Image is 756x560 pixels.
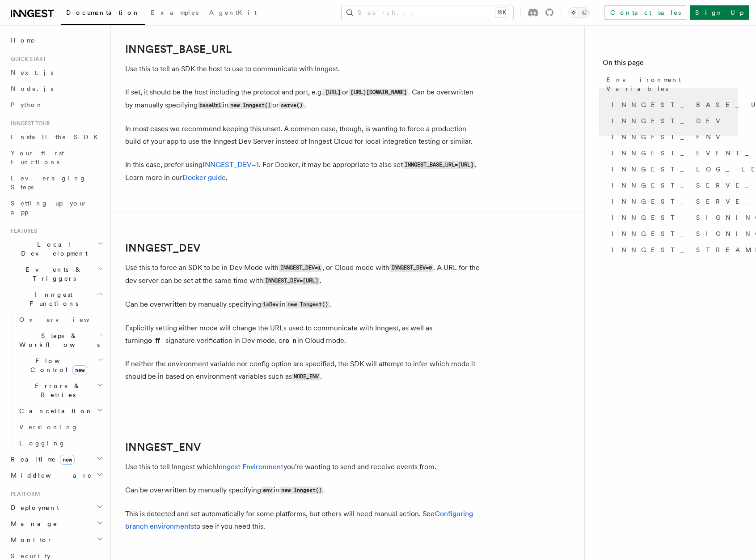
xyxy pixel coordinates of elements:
span: Versioning [19,423,78,431]
a: Home [7,32,105,48]
span: Examples [151,9,199,16]
span: Realtime [7,455,75,464]
code: env [261,487,274,494]
a: INNGEST_SIGNING_KEY [608,209,738,226]
span: Environment Variables [606,75,738,93]
span: AgentKit [209,9,257,16]
span: Setting up your app [11,200,88,216]
a: INNGEST_DEV=1 [203,160,259,169]
a: Node.js [7,81,105,97]
a: INNGEST_LOG_LEVEL [608,161,738,177]
a: Python [7,97,105,113]
a: INNGEST_STREAMING [608,242,738,258]
a: INNGEST_EVENT_KEY [608,145,738,161]
a: INNGEST_ENV [125,441,201,453]
strong: on [285,336,297,345]
code: new Inngest() [228,102,272,109]
code: INNGEST_DEV=1 [279,264,322,272]
a: Versioning [16,419,105,435]
p: Use this to force an SDK to be in Dev Mode with , or Cloud mode with . A URL for the dev server c... [125,261,483,287]
p: This is detected and set automatically for some platforms, but others will need manual action. Se... [125,508,483,533]
span: Next.js [11,69,53,76]
button: Cancellation [16,403,105,419]
p: Explicitly setting either mode will change the URLs used to communicate with Inngest, as well as ... [125,322,483,347]
button: Events & Triggers [7,261,105,286]
span: Documentation [66,9,140,16]
button: Search...⌘K [342,5,513,20]
code: INNGEST_DEV=0 [389,264,433,272]
span: Local Development [7,240,97,258]
a: Sign Up [690,5,749,20]
button: Manage [7,516,105,532]
span: Steps & Workflows [16,331,100,349]
code: isDev [261,301,280,308]
code: INNGEST_BASE_URL=[URL] [403,161,475,169]
button: Flow Controlnew [16,353,105,378]
a: INNGEST_DEV [125,242,200,254]
code: INNGEST_DEV=[URL] [263,277,320,285]
span: Inngest Functions [7,290,97,308]
span: Leveraging Steps [11,175,86,191]
button: Middleware [7,467,105,483]
a: Next.js [7,64,105,81]
span: Your first Functions [11,150,64,166]
a: Docker guide [182,173,226,182]
span: Logging [19,440,66,447]
p: If neither the environment variable nor config option are specified, the SDK will attempt to infe... [125,358,483,383]
button: Monitor [7,532,105,548]
span: Events & Triggers [7,265,97,283]
span: new [72,365,87,375]
span: Manage [7,519,58,528]
a: INNGEST_BASE_URL [125,43,232,56]
code: new Inngest() [286,301,329,308]
a: Environment Variables [603,72,738,97]
button: Toggle dark mode [568,7,590,18]
span: Install the SDK [11,133,103,141]
a: Inngest Environment [216,462,283,471]
a: Configuring branch environments [125,509,473,530]
button: Deployment [7,500,105,516]
p: In most cases we recommend keeping this unset. A common case, though, is wanting to force a produ... [125,123,483,148]
kbd: ⌘K [495,8,508,17]
span: Flow Control [16,356,98,374]
span: Middleware [7,471,92,480]
span: Errors & Retries [16,381,97,399]
p: Can be overwritten by manually specifying in . [125,298,483,311]
code: NODE_ENV [292,373,320,380]
a: INNGEST_SIGNING_KEY_FALLBACK [608,226,738,242]
span: INNGEST_DEV [612,116,726,125]
p: Use this to tell an SDK the host to use to communicate with Inngest. [125,63,483,75]
span: Platform [7,491,40,498]
a: INNGEST_SERVE_PATH [608,193,738,209]
span: Overview [19,316,111,323]
p: Can be overwritten by manually specifying in . [125,484,483,497]
span: Python [11,101,43,108]
h4: On this page [603,57,738,72]
a: AgentKit [204,3,262,24]
a: Your first Functions [7,145,105,170]
span: Node.js [11,85,53,92]
button: Inngest Functions [7,286,105,312]
a: INNGEST_DEV [608,113,738,129]
span: Monitor [7,535,53,544]
button: Local Development [7,236,105,261]
button: Steps & Workflows [16,328,105,353]
div: Inngest Functions [7,312,105,451]
a: Overview [16,312,105,328]
span: Home [11,36,36,45]
button: Errors & Retries [16,378,105,403]
a: Examples [145,3,204,24]
a: INNGEST_BASE_URL [608,97,738,113]
a: Contact sales [604,5,686,20]
span: new [60,455,75,465]
code: [URL][DOMAIN_NAME] [349,89,408,96]
p: In this case, prefer using . For Docker, it may be appropriate to also set . Learn more in our . [125,158,483,184]
span: Cancellation [16,406,93,415]
p: Use this to tell Inngest which you're wanting to send and receive events from. [125,461,483,473]
span: Security [11,552,51,560]
button: Realtimenew [7,451,105,467]
a: INNGEST_SERVE_HOST [608,177,738,193]
a: INNGEST_ENV [608,129,738,145]
span: Features [7,227,37,235]
p: If set, it should be the host including the protocol and port, e.g. or . Can be overwritten by ma... [125,86,483,112]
